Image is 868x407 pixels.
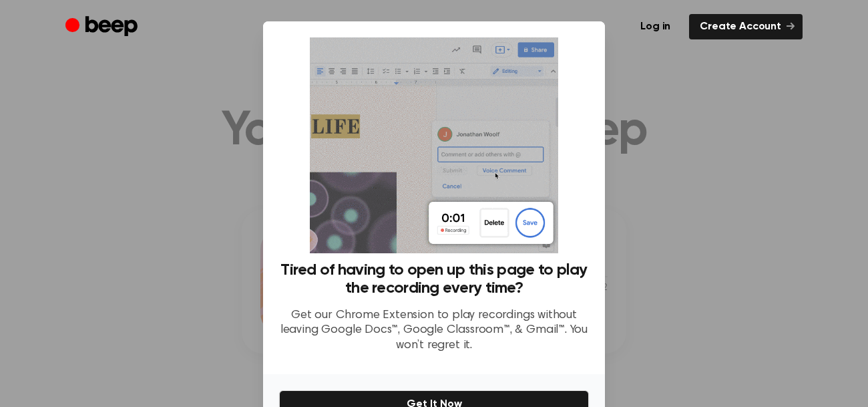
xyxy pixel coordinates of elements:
[279,308,589,354] p: Get our Chrome Extension to play recordings without leaving Google Docs™, Google Classroom™, & Gm...
[279,261,589,297] h3: Tired of having to open up this page to play the recording every time?
[65,14,141,40] a: Beep
[630,14,681,39] a: Log in
[310,37,558,253] img: Beep extension in action
[689,14,803,39] a: Create Account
